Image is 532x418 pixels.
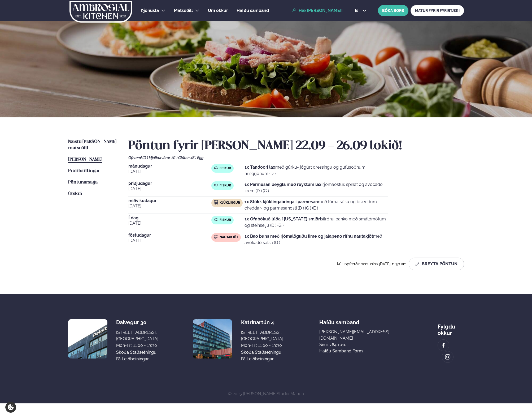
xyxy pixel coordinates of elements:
[128,168,211,175] span: [DATE]
[411,5,464,16] a: MATUR FYRIR FYRIRTÆKI
[220,184,231,188] span: Fiskur
[245,234,373,239] strong: 1x Bao buns með rjómalöguðu lime og jalapeno rifnu nautakjöt
[208,8,228,13] span: Um okkur
[241,342,283,349] div: Mon-Fri: 11:00 - 13:30
[141,7,159,14] a: Þjónusta
[245,182,322,187] strong: 1x Parmesan beygla með reyktum laxi
[220,218,231,222] span: Fiskur
[245,199,318,204] strong: 1x Stökk kjúklingabringa í parmesan
[68,157,102,162] span: [PERSON_NAME]
[116,329,158,342] div: [STREET_ADDRESS], [GEOGRAPHIC_DATA]
[116,342,158,349] div: Mon-Fri: 11:00 - 13:30
[378,5,408,16] button: BÓKA BORÐ
[142,156,172,160] span: (D ) Mjólkurvörur ,
[220,201,240,205] span: Kjúklingur
[214,166,218,170] img: fish.svg
[68,191,82,196] span: Útskrá
[337,262,407,266] span: Þú uppfærðir pöntunina [DATE] 11:58 am
[128,216,211,220] span: Í dag
[174,8,193,13] span: Matseðill
[214,200,218,204] img: chicken.svg
[237,7,269,14] a: Hafðu samband
[172,156,191,160] span: (G ) Glúten ,
[220,235,238,240] span: Nautakjöt
[116,349,156,356] a: Skoða staðsetningu
[245,181,388,194] p: rjómaostur, spínat og avocado krem (D ) (G )
[5,402,16,413] a: Cookie settings
[174,7,193,14] a: Matseðill
[116,319,158,326] div: Dalvegur 30
[128,164,211,168] span: mánudagur
[228,391,304,396] span: © 2025 [PERSON_NAME]
[68,168,100,174] a: Prófílstillingar
[245,216,388,229] p: sítrónu panko með smátómötum og steinselju (D ) (G )
[128,156,464,160] div: Ofnæmi:
[241,349,281,356] a: Skoða staðsetningu
[277,391,304,396] a: Studio Mango
[245,164,388,177] p: með gúrku- jógúrt dressingu og gufusoðnum hrísgrjónum (D )
[241,319,283,326] div: Katrínartún 4
[319,315,359,326] span: Hafðu samband
[319,348,363,354] a: Hafðu samband form
[68,156,102,163] a: [PERSON_NAME]
[220,166,231,170] span: Fiskur
[116,356,149,362] a: Fá leiðbeiningar
[438,340,449,351] a: image alt
[68,319,107,359] img: image alt
[191,156,203,160] span: (E ) Egg
[208,7,228,14] a: Um okkur
[241,356,274,362] a: Fá leiðbeiningar
[245,216,321,221] strong: 1x Ofnbökuð lúða í [US_STATE] smjöri
[128,233,211,237] span: föstudagur
[319,329,402,342] a: [PERSON_NAME][EMAIL_ADDRESS][DOMAIN_NAME]
[351,8,370,13] button: is
[128,181,211,186] span: þriðjudagur
[292,8,343,13] a: Hæ [PERSON_NAME]!
[128,199,211,203] span: miðvikudagur
[68,139,118,151] a: Næstu [PERSON_NAME] matseðill
[237,8,269,13] span: Hafðu samband
[141,8,159,13] span: Þjónusta
[128,237,211,244] span: [DATE]
[68,180,98,185] span: Pöntunarsaga
[445,354,451,360] img: image alt
[69,1,133,23] img: logo
[245,165,275,170] strong: 1x Tandoori lax
[68,169,100,173] span: Prófílstillingar
[355,8,360,13] span: is
[68,139,116,150] span: Næstu [PERSON_NAME] matseðill
[128,186,211,192] span: [DATE]
[68,179,98,186] a: Pöntunarsaga
[214,235,218,239] img: beef.svg
[442,351,453,362] a: image alt
[241,329,283,342] div: [STREET_ADDRESS], [GEOGRAPHIC_DATA]
[214,217,218,222] img: fish.svg
[214,183,218,187] img: fish.svg
[245,233,388,246] p: með avókadó salsa (G )
[441,342,446,348] img: image alt
[409,258,464,270] button: Breyta Pöntun
[128,203,211,209] span: [DATE]
[319,342,402,348] p: Sími: 784 1010
[193,319,232,359] img: image alt
[438,319,464,336] div: Fylgdu okkur
[68,191,82,197] a: Útskrá
[128,139,464,153] h2: Pöntun fyrir [PERSON_NAME] 22.09 - 26.09 lokið!
[128,220,211,227] span: [DATE]
[245,199,388,211] p: með tómatsósu og bræddum cheddar- og parmesanosti (D ) (G ) (E )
